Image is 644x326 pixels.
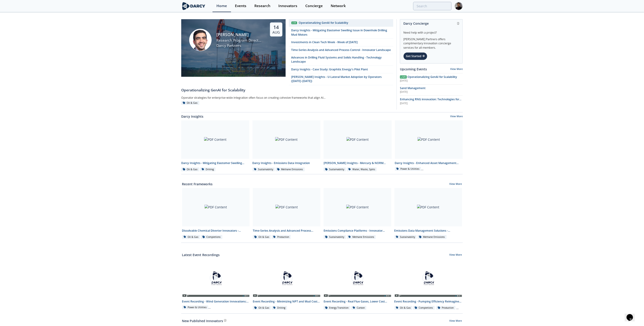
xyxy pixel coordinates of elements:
div: Oil & Gas [253,235,271,239]
img: Video Content [182,259,250,297]
div: Operationalizing GenAI for Scalability [181,87,393,93]
div: Power & Utilities [182,305,208,310]
div: [DATE] [400,90,463,94]
img: play-chapters-gray.svg [422,272,435,284]
img: Profile [455,2,463,10]
a: Latest Event Recordings [182,252,220,257]
a: Advances in Drilling Fluid Systems and Solids Handling - Technology Landscape [289,54,393,66]
div: Emissions Compliance Platforms - Innovator Comparison [324,229,391,233]
div: Darcy Insights - Mitigating Elastomer Swelling Issue in Downhole Drilling Mud Motors [181,161,249,165]
a: View More [450,182,462,186]
iframe: chat widget [625,308,639,321]
div: Innovators [278,4,297,8]
a: New Published Innovators [182,318,223,323]
div: Event Recording - Pumping Efficiency Reimagined: Reducing Downtime in Vaca Muerta Completions [394,299,462,304]
div: Darcy Insights - Enhanced Asset Management (O&M) for Onshore Wind Farms [395,161,463,165]
a: Enhancing RNG innovation: Technologies for Sustainable Energy [DATE] [400,97,463,105]
a: Video Content Event Recording - Real Flue Gases, Lower Cost Pilots: Meet CCU at the NCCC Energy T... [322,259,393,310]
div: Power & Utilities [395,167,421,171]
div: Sustainability [324,167,346,172]
a: Upcoming Events [400,67,427,72]
div: Production [436,306,455,310]
div: Darcy Partners [216,43,262,48]
span: Sand Management [400,86,426,90]
div: Emissions Data Management Solutions - Technology Landscape [394,229,462,233]
div: [PERSON_NAME] Insights - Mercury & NORM Detection and [MEDICAL_DATA] [324,161,392,165]
div: Research [254,4,270,8]
div: Completions [201,235,222,239]
a: PDF Content Emissions Data Management Solutions - Technology Landscape Sustainability Methane Emi... [393,188,464,239]
a: View More [450,67,463,71]
div: Event Recording - Wind Generation Innovations: Enhancing Onshore Asset Performance and Enabling O... [182,299,250,304]
a: Sand Management [DATE] [400,86,463,94]
div: Water, Waste, Spills [347,167,377,172]
div: Aug [273,30,280,35]
img: information.svg [224,319,226,322]
div: Network [331,4,346,8]
div: Live [291,21,297,24]
a: PDF Content Dissolvable Chemical Diverter Innovators - Innovator Landscape Oil & Gas Completions [181,188,251,239]
img: play-chapters-gray.svg [280,272,293,284]
input: Advanced Search [413,2,452,10]
div: Carbon [351,306,367,310]
div: Research Program Director - O&G / Sustainability [216,38,262,43]
div: Operator strategies for enterprise-wide integration often focus on creating cohesive frameworks t... [181,95,335,101]
div: Production [272,235,291,239]
a: View More [450,319,462,323]
a: Live Operationalizing GenAI for Scalability [289,19,393,27]
a: Darcy Insights [181,114,203,119]
div: 14 [273,24,280,30]
div: Methane Emissions [276,167,305,172]
a: Recent Frameworks [182,182,213,186]
img: Sami Sultan [189,29,212,51]
a: View More [450,115,463,119]
img: Video Content [324,259,391,297]
a: [PERSON_NAME] Insights - U-Lateral Market Adoption by Operators ([DATE]–[DATE]) [289,73,393,85]
a: PDF Content Emissions Compliance Platforms - Innovator Comparison Sustainability Methane Emissions [322,188,393,239]
a: Live Operationalizing GenAI for Scalability [DATE] [400,75,463,83]
a: PDF Content Darcy Insights - Enhanced Asset Management (O&M) for Onshore Wind Farms Power & Utili... [393,120,465,172]
div: Sustainability [324,235,346,239]
div: Darcy Insights - Emissions Data Integration [253,161,321,165]
div: Operationalizing GenAI for Scalability [299,21,348,25]
span: Live [400,75,407,79]
img: play-chapters-gray.svg [351,272,364,284]
div: Event Recording - Real Flue Gases, Lower Cost Pilots: Meet CCU at the NCCC [324,299,391,304]
a: Sami Sultan [PERSON_NAME] Research Program Director - O&G / Sustainability Darcy Partners 14 Aug [181,19,286,85]
div: Oil & Gas [181,167,199,172]
div: Methane Emissions [418,235,447,239]
span: Operationalizing GenAI for Scalability [407,75,457,79]
div: Darcy Concierge [403,19,459,27]
div: Oil & Gas [253,306,271,310]
div: Oil & Gas [181,101,199,105]
div: [DATE] [400,79,463,83]
a: PDF Content Darcy Insights - Mitigating Elastomer Swelling Issue in Downhole Drilling Mud Motors ... [180,120,251,172]
div: Sustainability [394,235,417,239]
div: [PERSON_NAME] [216,32,262,37]
a: PDF Content Darcy Insights - Emissions Data Integration Sustainability Methane Emissions [251,120,322,172]
a: Video Content Event Recording - Wind Generation Innovations: Enhancing Onshore Asset Performance ... [181,259,251,310]
a: PDF Content Time-Series Analysis and Advanced Process Control - Innovator Landscape Oil & Gas Pro... [251,188,322,239]
span: Enhancing RNG innovation: Technologies for Sustainable Energy [400,97,461,105]
div: Time-Series Analysis and Advanced Process Control - Innovator Landscape [253,229,320,233]
div: [PERSON_NAME] Partners offers complimentary innovation concierge services for all members. [403,35,459,50]
img: logo-wide.svg [181,2,206,10]
a: PDF Content [PERSON_NAME] Insights - Mercury & NORM Detection and [MEDICAL_DATA] Sustainability W... [322,120,393,172]
div: Drilling [200,167,216,172]
div: [DATE] [400,102,463,105]
img: play-chapters-gray.svg [209,272,222,284]
a: Video Content Event Recording - Pumping Efficiency Reimagined: Reducing Downtime in Vaca Muerta C... [393,259,464,310]
div: Drilling [272,306,287,310]
a: Darcy Insights - Mitigating Elastomer Swelling Issue in Downhole Drilling Mud Motors [289,27,393,39]
img: information.svg [457,22,460,25]
div: Concierge [305,4,323,8]
a: Video Content Event Recording - Minimizing NPT and Mud Costs with Automated Fluids Intelligence O... [251,259,322,310]
div: Completions [413,306,435,310]
img: Video Content [253,259,320,297]
div: Home [216,4,227,8]
div: Dissolvable Chemical Diverter Innovators - Innovator Landscape [182,229,250,233]
a: Time-Series Analysis and Advanced Process Control - Innovator Landscape [289,46,393,54]
div: Oil & Gas [182,235,200,239]
div: Energy Transition [324,306,350,310]
a: Darcy Insights - Case Study: Graphitic Energy's Pilot Plant [289,66,393,73]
